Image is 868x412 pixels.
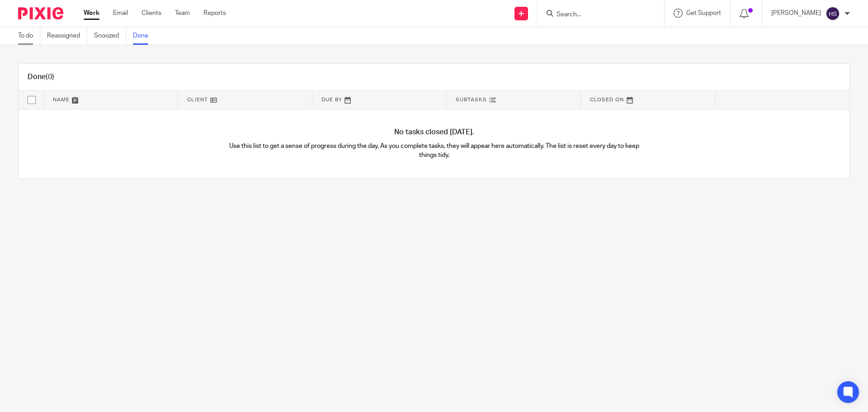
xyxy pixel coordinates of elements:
p: [PERSON_NAME] [771,9,821,18]
img: Pixie [18,7,63,19]
a: Email [113,9,128,18]
a: Clients [142,9,161,18]
p: Use this list to get a sense of progress during the day. As you complete tasks, they will appear ... [226,142,642,160]
span: Subtasks [456,97,487,102]
a: Reports [203,9,226,18]
a: Done [133,27,155,45]
img: svg%3E [826,6,840,21]
span: Get Support [686,10,721,16]
a: To do [18,27,40,45]
a: Reassigned [47,27,87,45]
span: (0) [46,73,54,81]
a: Team [175,9,190,18]
a: Work [84,9,99,18]
input: Search [556,11,637,19]
h1: Done [28,72,54,82]
h4: No tasks closed [DATE]. [19,128,849,137]
a: Snoozed [94,27,126,45]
